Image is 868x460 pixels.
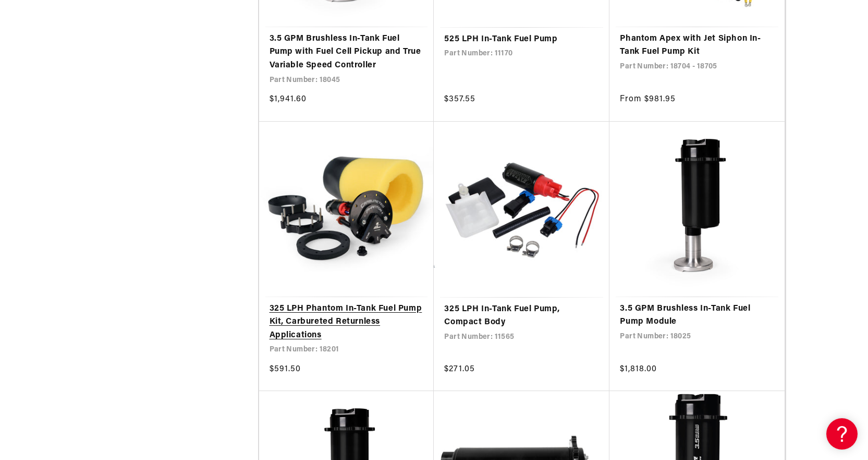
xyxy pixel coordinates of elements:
[270,302,424,343] a: 325 LPH Phantom In-Tank Fuel Pump Kit, Carbureted Returnless Applications
[444,33,599,46] a: 525 LPH In-Tank Fuel Pump
[270,32,424,73] a: 3.5 GPM Brushless In-Tank Fuel Pump with Fuel Cell Pickup and True Variable Speed Controller
[444,303,599,329] a: 325 LPH In-Tank Fuel Pump, Compact Body
[620,302,774,329] a: 3.5 GPM Brushless In-Tank Fuel Pump Module
[620,32,774,59] a: Phantom Apex with Jet Siphon In-Tank Fuel Pump Kit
